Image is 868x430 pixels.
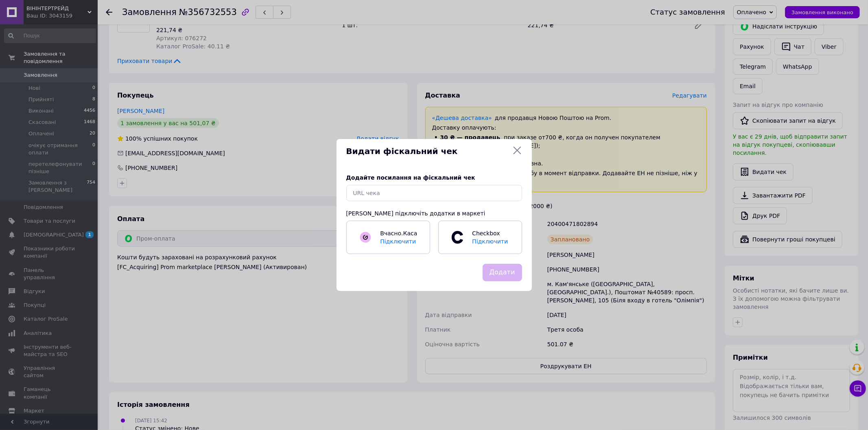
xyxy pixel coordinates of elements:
input: URL чека [346,185,522,201]
span: Додайте посилання на фіскальний чек [346,174,475,181]
span: Вчасно.Каса [380,230,417,237]
span: Checkbox [468,229,513,245]
a: Вчасно.КасаПідключити [346,221,430,254]
span: Підключити [472,238,508,245]
span: Видати фіскальний чек [346,146,509,157]
div: [PERSON_NAME] підключіть додатки в маркеті [346,209,522,217]
a: CheckboxПідключити [438,221,522,254]
span: Підключити [380,238,416,245]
